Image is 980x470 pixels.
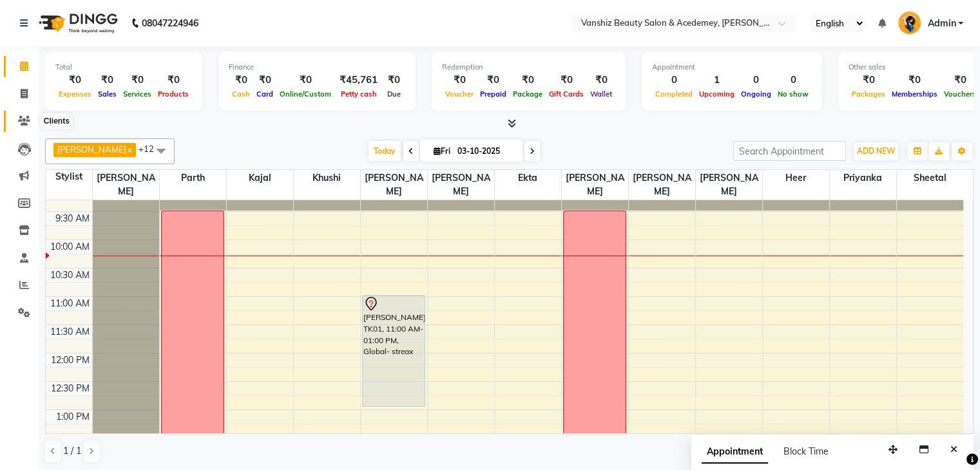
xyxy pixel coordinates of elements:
div: ₹0 [229,73,253,88]
div: Stylist [46,170,92,183]
div: 12:00 PM [48,353,92,367]
span: [PERSON_NAME] [629,170,695,200]
div: 1:00 PM [53,410,92,424]
div: ₹0 [941,73,979,88]
span: Prepaid [477,89,510,99]
span: Services [120,89,155,99]
div: 1 [696,73,738,88]
input: 2025-10-03 [454,142,518,161]
div: 0 [738,73,774,88]
div: Finance [229,62,405,73]
span: Packages [849,89,889,99]
span: Package [510,89,546,99]
span: No show [774,89,812,99]
div: Clients [41,114,73,129]
div: ₹0 [120,73,155,88]
span: [PERSON_NAME] [428,170,494,200]
div: ₹0 [55,73,95,88]
div: Appointment [652,62,812,73]
span: Wallet [587,89,615,99]
div: 0 [774,73,812,88]
input: Search Appointment [733,141,846,161]
span: priyanka [830,170,896,186]
a: x [126,144,132,155]
div: 12:30 PM [48,382,92,395]
div: ₹0 [587,73,615,88]
img: Admin [898,12,921,34]
span: parth [160,170,226,186]
span: 1 / 1 [63,444,81,458]
span: Upcoming [696,89,738,99]
span: [PERSON_NAME] [696,170,762,200]
span: Block Time [783,446,829,457]
span: Online/Custom [276,89,334,99]
div: 10:00 AM [48,240,92,254]
span: Admin [927,17,956,30]
span: Card [253,89,276,99]
div: 11:00 AM [48,297,92,310]
span: Voucher [442,89,477,99]
span: Today [369,141,401,161]
span: [PERSON_NAME] [562,170,628,200]
div: 9:30 AM [53,212,92,225]
div: ₹0 [889,73,941,88]
div: ₹0 [155,73,192,88]
div: 11:30 AM [48,325,92,339]
span: [PERSON_NAME] [361,170,427,200]
span: Completed [652,89,696,99]
div: 0 [652,73,696,88]
span: Cash [229,89,253,99]
div: ₹0 [276,73,334,88]
b: 08047224946 [142,5,198,41]
span: +12 [139,144,164,154]
div: ₹0 [253,73,276,88]
div: ₹0 [383,73,405,88]
span: Gift Cards [546,89,587,99]
div: Redemption [442,62,615,73]
span: Sales [95,89,120,99]
span: Fri [430,146,454,156]
img: logo [33,5,121,41]
div: Total [55,62,192,73]
div: ₹0 [95,73,120,88]
span: Sheetal [897,170,964,186]
div: ₹0 [510,73,546,88]
div: ₹0 [849,73,889,88]
div: [PERSON_NAME], TK01, 11:00 AM-01:00 PM, Global- streax [363,296,425,406]
div: ₹0 [442,73,477,88]
div: ₹0 [546,73,587,88]
span: Appointment [702,440,768,464]
button: Close [945,440,963,460]
span: Memberships [889,89,941,99]
span: Ekta [495,170,561,186]
span: Expenses [55,89,95,99]
span: Due [384,89,404,99]
span: Vouchers [941,89,979,99]
span: kajal [227,170,293,186]
span: Products [155,89,192,99]
span: Petty cash [338,89,380,99]
span: Ongoing [738,89,774,99]
button: ADD NEW [854,142,898,160]
div: 10:30 AM [48,268,92,282]
span: khushi [294,170,360,186]
span: Heer [763,170,829,186]
div: ₹0 [477,73,510,88]
div: ₹45,761 [334,73,383,88]
span: ADD NEW [857,146,895,156]
span: [PERSON_NAME] [93,170,159,200]
span: [PERSON_NAME] [57,144,126,155]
